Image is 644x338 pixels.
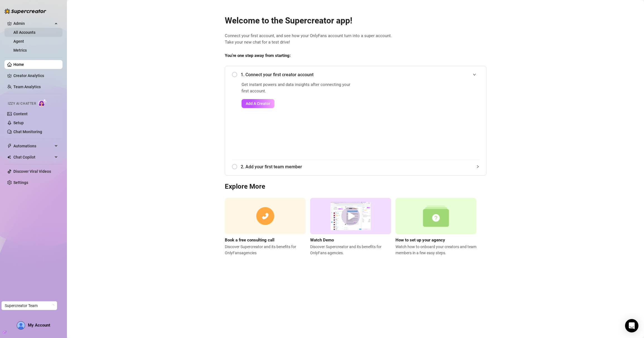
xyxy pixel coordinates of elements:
img: logo-BBDzfeDw.svg [4,8,46,14]
span: crown [7,21,12,26]
img: supercreator demo [310,198,391,234]
span: Watch how to onboard your creators and team members in a few easy steps. [395,244,476,256]
span: Add A Creator [246,101,270,106]
span: Discover Supercreator and its benefits for OnlyFans agencies [225,244,306,256]
img: consulting call [225,198,306,234]
strong: Book a free consulting call [225,238,274,243]
span: Admin [13,19,53,28]
span: 1. Connect your first creator account [241,71,479,78]
strong: You’re one step away from starting: [225,53,291,58]
h2: Welcome to the Supercreator app! [225,15,486,26]
span: My Account [28,323,50,328]
h3: Explore More [225,182,486,191]
span: Chat Copilot [13,153,53,162]
div: 1. Connect your first creator account [232,68,479,81]
a: Setup [13,121,24,125]
img: setup agency guide [395,198,476,234]
strong: Watch Demo [310,238,334,243]
span: build [3,330,7,334]
strong: How to set up your agency [395,238,445,243]
a: Agent [13,39,24,44]
a: Settings [13,180,28,185]
span: 2. Add your first team member [241,163,479,170]
div: Open Intercom Messenger [625,319,638,332]
span: Get instant powers and data insights after connecting your first account. [242,81,354,95]
span: collapsed [476,165,479,168]
a: Discover Viral Videos [13,169,51,174]
a: Chat Monitoring [13,130,42,134]
a: Team Analytics [13,85,41,89]
a: Add A Creator [242,99,354,108]
span: Connect your first account, and see how your OnlyFans account turn into a super account. Take you... [225,33,486,46]
span: loading [50,303,55,308]
img: Chat Copilot [7,155,11,159]
span: expanded [473,73,476,76]
div: 2. Add your first team member [232,160,479,174]
span: Discover Supercreator and its benefits for OnlyFans agencies. [310,244,391,256]
span: Izzy AI Chatter [8,101,36,106]
span: thunderbolt [7,144,12,148]
a: Content [13,112,28,116]
a: How to set up your agencyWatch how to onboard your creators and team members in a few easy steps. [395,198,476,256]
span: Automations [13,142,53,150]
img: AD_cMMTxCeTpmN1d5MnKJ1j-_uXZCpTKapSSqNGg4PyXtR_tCW7gZXTNmFz2tpVv9LSyNV7ff1CaS4f4q0HLYKULQOwoM5GQR... [17,322,25,329]
iframe: Add Creators [368,81,479,153]
a: Home [13,62,24,67]
a: Watch DemoDiscover Supercreator and its benefits for OnlyFans agencies. [310,198,391,256]
img: AI Chatter [38,99,47,107]
a: Metrics [13,48,27,52]
button: Add A Creator [242,99,274,108]
span: Supercreator Team [5,301,54,310]
a: Book a free consulting callDiscover Supercreator and its benefits for OnlyFansagencies [225,198,306,256]
a: All Accounts [13,30,35,35]
a: Creator Analytics [13,71,58,80]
